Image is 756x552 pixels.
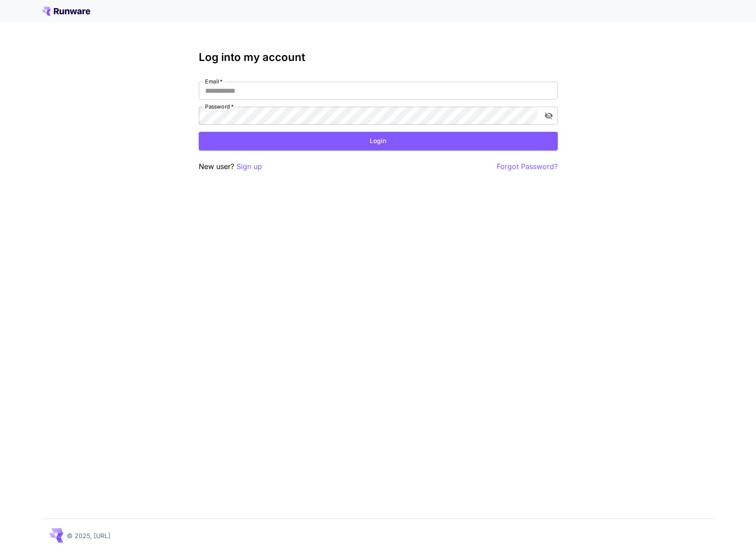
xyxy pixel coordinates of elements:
h3: Log into my account [199,51,558,64]
p: © 2025, [URL] [67,531,110,540]
button: Forgot Password? [497,161,558,172]
button: Login [199,132,558,150]
label: Password [205,103,234,110]
button: Sign up [236,161,262,172]
label: Email [205,78,223,85]
button: toggle password visibility [541,108,557,124]
p: New user? [199,161,262,172]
